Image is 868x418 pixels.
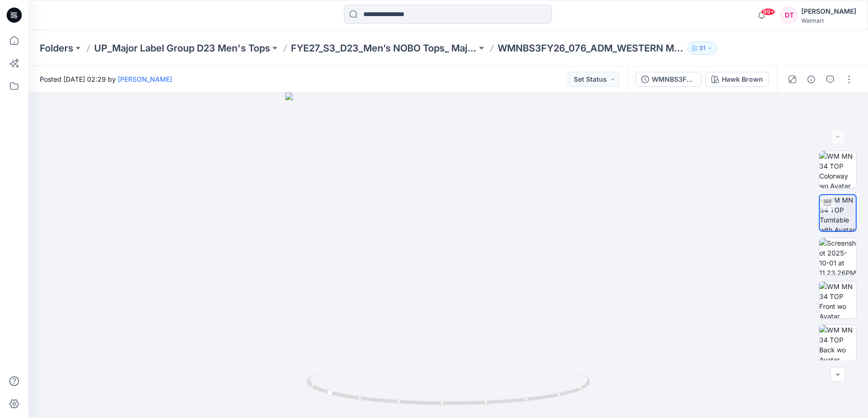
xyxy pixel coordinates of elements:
img: WM MN 34 TOP Front wo Avatar [819,282,856,318]
p: 31 [699,43,705,53]
button: Hawk Brown [705,72,769,87]
button: WMNBS3FY26_076_ADM_WESTERN MOTIF CREWNECK [635,72,701,87]
a: Folders [40,42,73,55]
div: WMNBS3FY26_076_ADM_WESTERN MOTIF CREWNECK [652,74,695,85]
button: Details [804,72,819,87]
span: 99+ [761,8,775,16]
div: Walmart [801,17,856,24]
div: Hawk Brown [722,74,763,85]
p: WMNBS3FY26_076_ADM_WESTERN MOTIF CREWNECK [498,42,684,55]
div: DT [780,7,798,24]
a: [PERSON_NAME] [118,75,172,83]
a: UP_Major Label Group D23 Men's Tops [94,42,270,55]
img: WM MN 34 TOP Back wo Avatar [819,325,856,362]
button: 31 [687,42,717,55]
div: [PERSON_NAME] [801,6,856,17]
img: WM MN 34 TOP Colorway wo Avatar [819,151,856,188]
span: Posted [DATE] 02:29 by [40,74,172,84]
img: Screenshot 2025-10-01 at 11.23.26PM [819,238,856,275]
img: WM MN 34 TOP Turntable with Avatar [820,195,856,231]
a: FYE27_S3_D23_Men’s NOBO Tops_ Major Label Group [291,42,477,55]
